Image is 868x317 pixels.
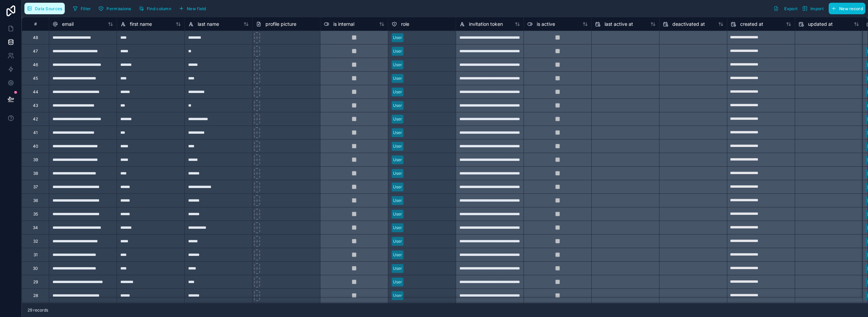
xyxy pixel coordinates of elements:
span: profile picture [265,21,296,27]
div: User [393,89,402,95]
div: User [393,48,402,54]
button: Import [800,3,826,14]
div: User [393,75,402,81]
div: 32 [33,239,38,244]
div: 43 [33,103,38,108]
div: User [393,211,402,217]
div: User [393,143,402,149]
div: 48 [33,35,38,40]
div: 39 [33,157,38,163]
div: User [393,62,402,68]
span: is internal [333,21,354,27]
div: 36 [33,198,38,203]
span: last name [198,21,219,27]
div: 28 [33,293,38,298]
span: deactivated at [672,21,705,27]
div: User [393,102,402,109]
div: User [393,116,402,122]
button: Export [771,3,800,14]
div: 40 [33,144,38,149]
span: New field [187,6,206,11]
button: Filter [70,3,94,14]
div: 34 [33,225,38,230]
button: New field [176,3,209,14]
span: Filter [81,6,91,11]
span: New record [839,6,863,11]
div: User [393,170,402,176]
div: 47 [33,49,38,54]
span: invitation token [469,21,503,27]
div: User [393,279,402,285]
div: User [393,265,402,272]
span: Export [784,6,797,11]
div: 41 [33,130,38,135]
span: Permissions [106,6,131,11]
div: 46 [33,62,38,68]
span: 29 records [27,307,48,313]
div: User [393,35,402,41]
a: Permissions [96,3,136,14]
button: Find column [136,3,174,14]
div: User [393,293,402,299]
div: 42 [33,116,38,122]
div: User [393,130,402,136]
span: created at [740,21,763,27]
div: User [393,238,402,244]
div: 45 [33,76,38,81]
div: User [393,252,402,258]
span: email [62,21,74,27]
span: role [401,21,409,27]
button: Permissions [96,3,133,14]
div: 35 [33,211,38,217]
div: User [393,198,402,204]
span: first name [130,21,152,27]
button: Data Sources [24,3,65,14]
span: last active at [605,21,633,27]
div: 29 [33,279,38,285]
button: New record [829,3,865,14]
div: # [27,21,44,26]
div: 38 [33,171,38,176]
div: 44 [33,89,38,95]
span: Import [810,6,824,11]
div: User [393,184,402,190]
div: 30 [33,266,38,271]
div: 37 [33,184,38,190]
span: Data Sources [35,6,62,11]
span: updated at [808,21,833,27]
a: New record [826,3,865,14]
div: 31 [34,252,38,258]
span: Find column [147,6,171,11]
div: User [393,157,402,163]
span: is active [537,21,555,27]
div: User [393,225,402,231]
